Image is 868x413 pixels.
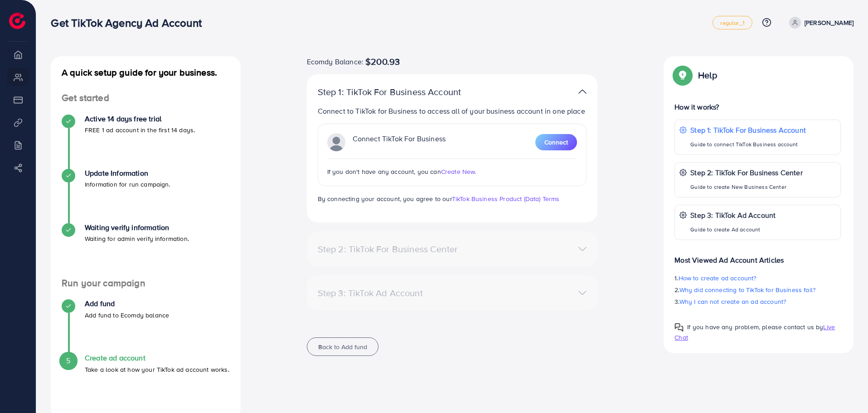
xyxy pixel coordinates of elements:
h4: Update Information [85,169,170,178]
li: Waiting verify information [51,223,241,278]
h4: Create ad account [85,354,229,362]
span: $200.93 [365,56,400,67]
p: Guide to create Ad account [690,224,776,235]
img: TikTok partner [327,133,345,151]
span: Create New. [441,167,476,176]
p: [PERSON_NAME] [805,17,853,28]
p: By connecting your account, you agree to our [318,193,587,204]
span: Why did connecting to TikTok for Business fail? [679,285,816,294]
a: regular_1 [713,16,752,29]
span: If you have any problem, please contact us by [687,322,823,331]
p: Step 2: TikTok For Business Center [690,167,802,178]
h4: Active 14 days free trial [85,115,195,123]
p: How it works? [674,101,841,112]
p: Step 3: TikTok Ad Account [690,210,776,221]
span: Why I can not create an ad account? [679,297,786,306]
h3: Get TikTok Agency Ad Account [51,16,209,29]
p: Step 1: TikTok For Business Account [318,86,492,97]
h4: Add fund [85,299,169,308]
p: Most Viewed Ad Account Articles [674,247,841,265]
button: Connect [535,134,577,150]
h4: Get started [51,92,241,104]
img: Popup guide [674,67,691,83]
span: Connect [544,138,568,147]
p: Connect to TikTok for Business to access all of your business account in one place [318,106,587,116]
p: Information for run campaign. [85,179,170,190]
p: 3. [674,296,841,307]
img: logo [9,13,25,29]
a: TikTok Business Product (Data) Terms [452,194,560,203]
p: Add fund to Ecomdy balance [85,310,169,321]
li: Create ad account [51,354,241,408]
span: 5 [66,355,70,366]
button: Back to Add fund [307,337,378,356]
p: Take a look at how your TikTok ad account works. [85,364,229,375]
h4: Waiting verify information [85,223,189,232]
li: Update Information [51,169,241,223]
span: If you don't have any account, you can [327,167,441,176]
span: regular_1 [720,20,744,26]
a: [PERSON_NAME] [786,17,853,29]
h4: Run your campaign [51,278,241,289]
li: Add fund [51,299,241,354]
p: Waiting for admin verify information. [85,233,189,244]
p: Guide to create New Business Center [690,182,802,192]
li: Active 14 days free trial [51,115,241,169]
img: Popup guide [674,323,684,332]
img: TikTok partner [578,85,587,98]
p: Connect TikTok For Business [353,133,446,151]
p: 1. [674,273,841,283]
span: Back to Add fund [318,342,367,351]
p: FREE 1 ad account in the first 14 days. [85,125,195,135]
h4: A quick setup guide for your business. [51,67,241,78]
p: Step 1: TikTok For Business Account [690,125,806,135]
p: Guide to connect TikTok Business account [690,139,806,150]
span: How to create ad account? [679,274,756,283]
p: Help [698,70,717,81]
span: Ecomdy Balance: [307,56,364,67]
p: 2. [674,284,841,295]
